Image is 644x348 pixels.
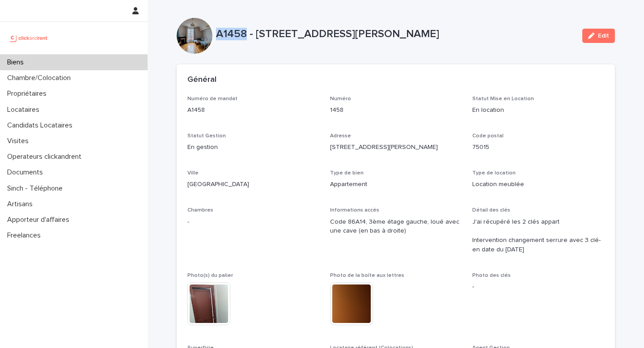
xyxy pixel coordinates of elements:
p: A1458 [187,106,319,115]
p: Visites [4,137,36,145]
p: En gestion [187,143,319,152]
span: Informations accès [330,208,379,213]
button: Edit [582,29,615,43]
p: - [187,217,319,227]
p: Operateurs clickandrent [4,153,89,161]
span: Numéro [330,96,351,102]
p: Chambre/Colocation [4,74,78,82]
p: 1458 [330,106,462,115]
p: En location [472,106,604,115]
span: Ville [187,170,199,176]
h2: Général [187,75,216,85]
p: Artisans [4,200,40,208]
span: Photo de la boîte aux lettres [330,273,404,278]
span: Statut Mise en Location [472,96,534,102]
span: Chambres [187,208,213,213]
p: Sinch - Téléphone [4,184,70,193]
p: Propriétaires [4,89,54,98]
p: Code 86A14, 3ème étage gauche, loué avec une cave (en bas à droite) [330,217,462,236]
span: Détail des clés [472,208,510,213]
p: 75015 [472,143,604,152]
p: Appartement [330,180,462,189]
span: Type de location [472,170,516,176]
span: Photo(s) du palier [187,273,233,278]
span: Numéro de mandat [187,96,237,102]
p: - [472,282,604,292]
p: Biens [4,58,31,67]
span: Code postal [472,133,504,139]
p: A1458 - [STREET_ADDRESS][PERSON_NAME] [216,28,575,41]
p: Apporteur d'affaires [4,216,76,224]
p: Documents [4,168,50,177]
span: Statut Gestion [187,133,226,139]
p: [STREET_ADDRESS][PERSON_NAME] [330,143,462,152]
img: UCB0brd3T0yccxBKYDjQ [7,29,51,47]
span: Adresse [330,133,351,139]
span: Photo des clés [472,273,511,278]
p: Candidats Locataires [4,121,80,130]
p: Freelances [4,231,48,240]
p: Location meublée [472,180,604,189]
span: Edit [598,33,609,39]
span: Type de bien [330,170,364,176]
p: J'ai récupéré les 2 clés appart Intervention changement serrure avec 3 clé- en date du [DATE] [472,217,604,255]
p: Locataires [4,106,47,114]
p: [GEOGRAPHIC_DATA] [187,180,319,189]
